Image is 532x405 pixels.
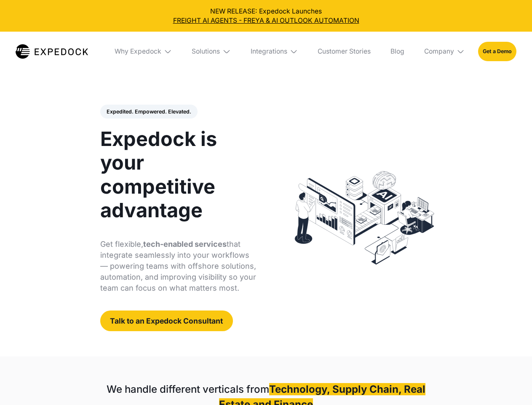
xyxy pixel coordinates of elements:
div: Solutions [185,32,238,71]
div: Company [417,32,471,71]
strong: tech-enabled services [143,240,227,248]
a: Get a Demo [478,42,516,61]
strong: We handle different verticals from [107,383,269,395]
div: Company [424,47,454,56]
div: Why Expedock [108,32,179,71]
a: Blog [384,32,411,71]
a: FREIGHT AI AGENTS - FREYA & AI OUTLOOK AUTOMATION [7,16,526,25]
div: Integrations [251,47,287,56]
h1: Expedock is your competitive advantage [100,127,257,222]
div: Integrations [244,32,305,71]
a: Customer Stories [311,32,377,71]
div: Why Expedock [115,47,161,56]
div: NEW RELEASE: Expedock Launches [7,7,526,25]
div: Solutions [192,47,220,56]
p: Get flexible, that integrate seamlessly into your workflows — powering teams with offshore soluti... [100,239,257,294]
a: Talk to an Expedock Consultant [100,310,233,331]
